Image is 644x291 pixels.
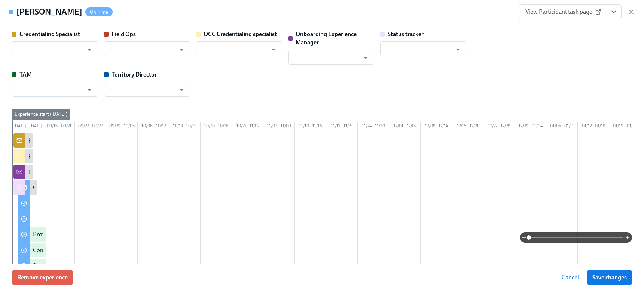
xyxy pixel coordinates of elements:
[519,4,606,19] a: View Participant task page
[515,122,546,132] div: 12/29 – 01/04
[33,183,137,192] div: Getting started at [GEOGRAPHIC_DATA]
[421,122,452,132] div: 12/08 – 12/14
[106,122,138,132] div: 09/29 – 10/05
[84,44,95,55] button: Open
[176,44,187,55] button: Open
[33,246,211,254] div: Complete the malpractice insurance information and application form
[12,270,73,285] button: Remove experience
[112,71,157,78] strong: Territory Director
[452,122,483,132] div: 12/15 – 12/21
[546,122,578,132] div: 01/05 – 01/11
[389,122,421,132] div: 12/01 – 12/07
[609,122,641,132] div: 01/19 – 01/25
[33,230,168,239] div: Provide key information for the credentialing process
[358,122,389,132] div: 11/24 – 11/30
[483,122,515,132] div: 12/22 – 12/28
[75,122,106,132] div: 09/22 – 09/28
[201,122,232,132] div: 10/20 – 10/26
[525,8,600,16] span: View Participant task page
[16,6,82,18] h4: [PERSON_NAME]
[263,122,295,132] div: 11/03 – 11/09
[12,122,43,132] div: [DATE] – [DATE]
[33,262,128,270] div: Submit your resume for credentialing
[592,274,627,281] span: Save changes
[28,168,205,176] div: {{ participant.fullName }} has been enrolled in the Dado Pre-boarding
[296,31,357,46] strong: Onboarding Experience Manager
[578,122,609,132] div: 01/12 – 01/18
[587,270,632,285] button: Save changes
[204,31,277,38] strong: OCC Credentialing specialist
[169,122,201,132] div: 10/13 – 10/19
[19,71,32,78] strong: TAM
[562,274,579,281] span: Cancel
[556,270,584,285] button: Cancel
[176,84,187,96] button: Open
[17,274,68,281] span: Remove experience
[606,4,622,19] button: View task page
[112,31,136,38] strong: Field Ops
[452,44,464,55] button: Open
[232,122,263,132] div: 10/27 – 11/02
[28,152,224,160] div: {{ participant.fullName }} has been enrolled in the state credentialing process
[268,44,280,55] button: Open
[326,122,358,132] div: 11/17 – 11/23
[388,31,424,38] strong: Status tracker
[12,109,70,120] div: Experience start ([DATE])
[295,122,326,132] div: 11/10 – 11/16
[28,136,205,145] div: {{ participant.fullName }} has been enrolled in the Dado Pre-boarding
[85,9,113,15] span: On Time
[138,122,169,132] div: 10/06 – 10/12
[19,31,80,38] strong: Credentialing Specialist
[84,84,95,96] button: Open
[360,52,372,64] button: Open
[43,122,75,132] div: 09/15 – 09/21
